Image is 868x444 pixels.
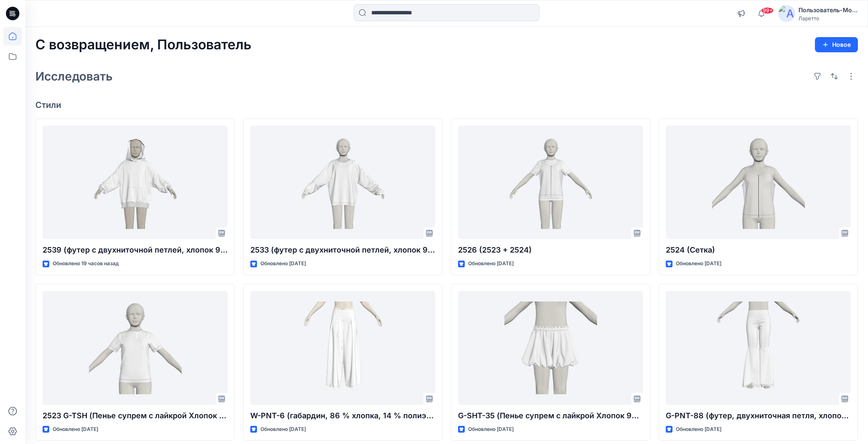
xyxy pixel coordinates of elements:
ya-tr-span: Обновлено [DATE] [468,426,514,432]
p: Обновлено [DATE] [468,259,514,268]
a: 2523 G-TSH (Пенье супрем с лайкрой Хлопок 95 % эластан 5 %) [43,291,228,405]
ya-tr-span: Обновлено 19 часов назад [53,260,119,266]
button: Новое [815,37,858,52]
p: 2533 (футер с двухниточной петлей, хлопок 92 %, эластан 8 %) [250,244,435,256]
a: G-PNT-88 (футер, двухниточная петля, хлопок 95 %, эластан 5 %) [666,291,851,405]
ya-tr-span: Обновлено [DATE] [53,426,98,432]
p: W-PNT-6 (габардин, 86 % хлопка, 14 % полиэстера) [250,410,435,422]
p: 2523 G-TSH (Пенье супрем с лайкрой Хлопок 95 % эластан 5 %) [43,410,228,422]
ya-tr-span: Обновлено [DATE] [676,426,721,432]
p: Обновлено [DATE] [676,259,721,268]
ya-tr-span: Стили [35,100,61,110]
ya-tr-span: Исследовать [35,69,113,83]
img: аватар [778,5,795,22]
a: W-PNT-6 (габардин, 86 % хлопка, 14 % полиэстера) [250,291,435,405]
ya-tr-span: Обновлено [DATE] [260,260,306,266]
p: 2526 (2523 + 2524) [458,244,643,256]
a: 2533 (футер с двухниточной петлей, хлопок 92 %, эластан 8 %) [250,126,435,239]
a: G-SHT-35 (Пенье супрем с лайкрой Хлопок 95 % эластан 5 %) [458,291,643,405]
ya-tr-span: Ларетто [798,15,819,22]
a: 2524 (Сетка) [666,126,851,239]
ya-tr-span: С возвращением, Пользователь [35,36,252,53]
a: 2526 (2523 + 2524) [458,126,643,239]
ya-tr-span: Обновлено [DATE] [260,426,306,432]
p: 2539 (футер с двухниточной петлей, хлопок 92 %, эластан 8 %) [43,244,228,256]
a: 2539 (футер с двухниточной петлей, хлопок 92 %, эластан 8 %) [43,126,228,239]
span: 99+ [761,7,774,14]
ya-tr-span: 2524 (Сетка) [666,245,715,254]
ya-tr-span: G-SHT-35 (Пенье супрем с лайкрой Хлопок 95 % эластан 5 %) [458,411,698,420]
